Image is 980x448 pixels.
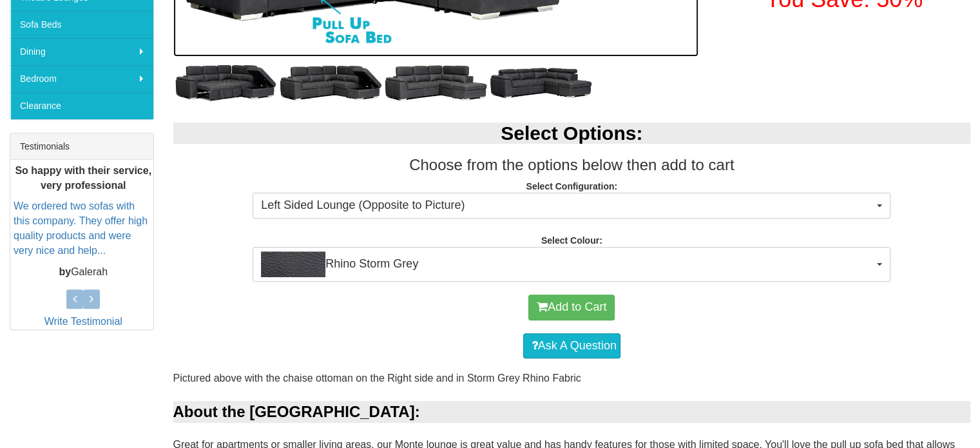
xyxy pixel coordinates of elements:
[10,92,153,119] a: Clearance
[44,316,122,327] a: Write Testimonial
[10,11,153,38] a: Sofa Beds
[526,181,617,191] strong: Select Configuration:
[10,38,153,65] a: Dining
[261,197,874,214] span: Left Sided Lounge (Opposite to Picture)
[10,133,153,160] div: Testimonials
[59,266,71,277] b: by
[253,247,890,282] button: Rhino Storm GreyRhino Storm Grey
[528,295,615,320] button: Add to Cart
[501,122,642,144] b: Select Options:
[10,65,153,92] a: Bedroom
[14,265,153,280] p: Galerah
[14,200,148,256] a: We ordered two sofas with this company. They offer high quality products and were very nice and h...
[253,193,890,219] button: Left Sided Lounge (Opposite to Picture)
[173,401,971,423] div: About the [GEOGRAPHIC_DATA]:
[173,157,971,173] h3: Choose from the options below then add to cart
[523,333,620,359] a: Ask A Question
[261,251,874,277] span: Rhino Storm Grey
[261,251,325,277] img: Rhino Storm Grey
[15,165,151,191] b: So happy with their service, very professional
[541,235,602,246] strong: Select Colour:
